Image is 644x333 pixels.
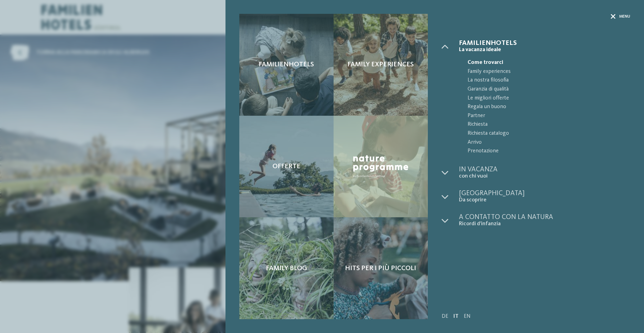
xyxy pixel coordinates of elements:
a: Partner [459,112,630,121]
span: Offerte [272,162,300,171]
a: EN [464,314,471,319]
span: Richiesta [468,120,630,129]
span: Family Blog [266,264,307,273]
img: Nature Programme [351,153,411,180]
span: A contatto con la natura [459,214,630,221]
a: Le migliori offerte [459,94,630,103]
span: [GEOGRAPHIC_DATA] [459,190,630,197]
span: Arrivo [468,138,630,147]
a: AKI: tutto quello che un bimbo può desiderare Nature Programme [334,116,428,218]
span: con chi vuoi [459,173,630,180]
a: Arrivo [459,138,630,147]
a: Richiesta [459,120,630,129]
a: Richiesta catalogo [459,129,630,138]
span: Menu [619,14,630,20]
span: Richiesta catalogo [468,129,630,138]
a: Garanzia di qualità [459,85,630,94]
span: Hits per i più piccoli [345,264,416,273]
span: Familienhotels [459,40,630,47]
a: IT [453,314,459,319]
a: AKI: tutto quello che un bimbo può desiderare Offerte [239,116,334,218]
a: AKI: tutto quello che un bimbo può desiderare Family experiences [334,14,428,116]
a: Family experiences [459,67,630,76]
a: Prenotazione [459,147,630,156]
span: Familienhotels [259,60,314,69]
a: Familienhotels La vacanza ideale [459,40,630,53]
a: AKI: tutto quello che un bimbo può desiderare Hits per i più piccoli [334,217,428,319]
a: [GEOGRAPHIC_DATA] Da scoprire [459,190,630,203]
span: Come trovarci [468,58,630,67]
span: Le migliori offerte [468,94,630,103]
a: DE [442,314,448,319]
span: Partner [468,112,630,121]
a: La nostra filosofia [459,76,630,85]
span: Da scoprire [459,197,630,203]
span: Regala un buono [468,103,630,112]
span: La vacanza ideale [459,47,630,53]
span: La nostra filosofia [468,76,630,85]
a: In vacanza con chi vuoi [459,166,630,180]
span: Ricordi d’infanzia [459,221,630,227]
a: Regala un buono [459,103,630,112]
a: AKI: tutto quello che un bimbo può desiderare Familienhotels [239,14,334,116]
a: AKI: tutto quello che un bimbo può desiderare Family Blog [239,217,334,319]
span: Prenotazione [468,147,630,156]
span: Family experiences [347,60,414,69]
a: A contatto con la natura Ricordi d’infanzia [459,214,630,227]
span: In vacanza [459,166,630,173]
span: Garanzia di qualità [468,85,630,94]
span: Family experiences [468,67,630,76]
a: Come trovarci [459,58,630,67]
